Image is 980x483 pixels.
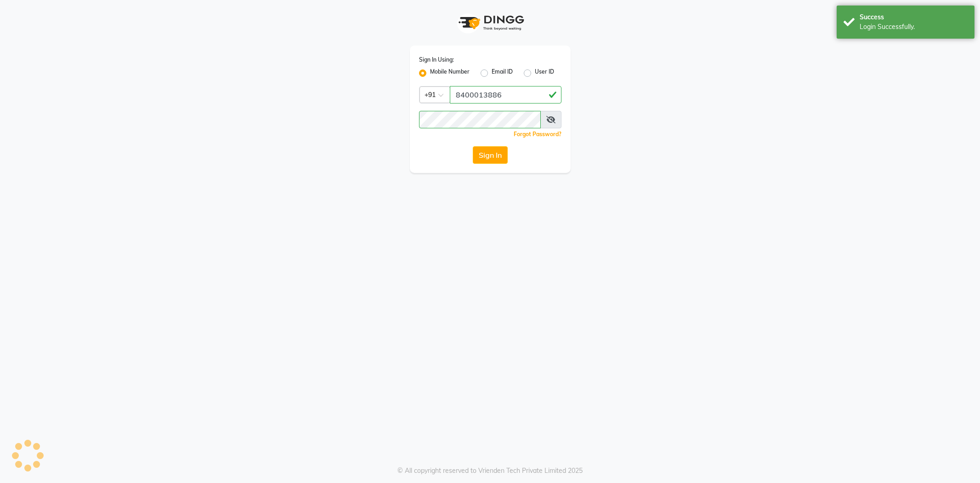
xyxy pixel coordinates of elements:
[860,12,968,22] div: Success
[860,22,968,32] div: Login Successfully.
[419,111,541,128] input: Username
[450,86,561,103] input: Username
[419,56,454,64] label: Sign In Using:
[453,9,527,36] img: logo1.svg
[473,146,508,164] button: Sign In
[430,68,470,79] label: Mobile Number
[514,131,561,138] a: Forgot Password?
[492,68,513,79] label: Email ID
[535,68,554,79] label: User ID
